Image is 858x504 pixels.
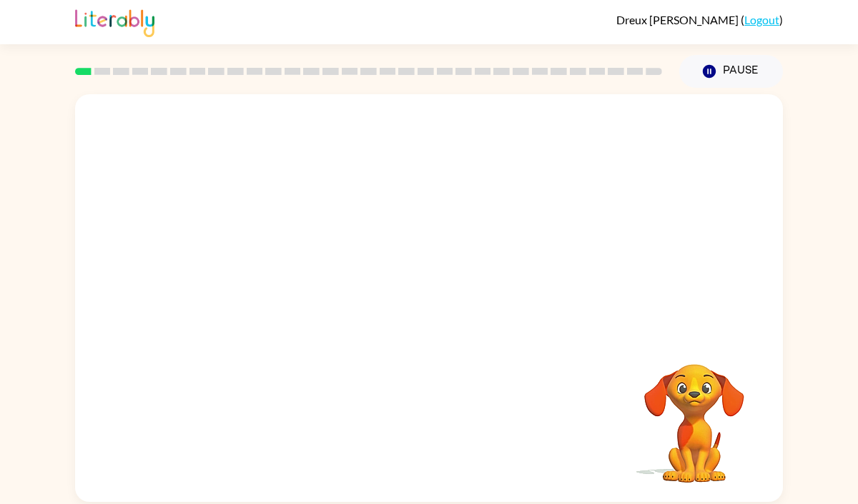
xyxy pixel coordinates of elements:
span: Dreux [PERSON_NAME] [616,13,741,26]
img: Literably [75,6,154,37]
video: Your browser must support playing .mp4 files to use Literably. Please try using another browser. [623,342,766,485]
button: Pause [679,55,783,88]
a: Logout [744,13,779,26]
div: ( ) [616,13,783,26]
